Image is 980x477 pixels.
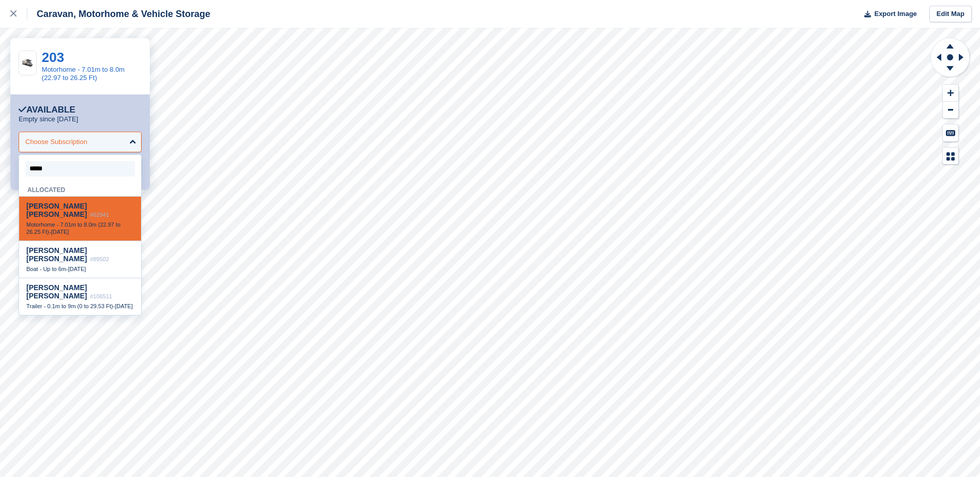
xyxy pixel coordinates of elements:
[51,229,69,235] span: [DATE]
[42,66,125,82] a: Motorhome - 7.01m to 8.0m (22.97 to 26.25 Ft)
[26,202,87,218] span: [PERSON_NAME]
[26,221,120,235] span: Motorhome - 7.01m to 8.0m (22.97 to 26.25 Ft)
[90,212,109,218] span: #62941
[25,137,87,147] div: Choose Subscription
[19,115,78,123] p: Empty since [DATE]
[27,8,210,20] div: Caravan, Motorhome & Vehicle Storage
[26,283,87,300] span: [PERSON_NAME]
[874,9,916,19] span: Export Image
[26,246,87,255] span: [PERSON_NAME]
[115,303,133,309] span: [DATE]
[19,181,141,197] div: Allocated
[26,246,87,263] span: [PERSON_NAME]
[68,266,86,272] span: [DATE]
[26,303,134,310] div: -
[858,6,917,23] button: Export Image
[26,221,134,235] div: -
[26,283,87,292] span: [PERSON_NAME]
[26,265,134,273] div: -
[90,256,109,262] span: #89502
[19,58,36,68] img: Motorhome%20Pic.jpg
[90,293,112,299] span: #106511
[943,85,958,102] button: Zoom In
[42,50,64,65] a: 203
[26,303,113,309] span: Trailer - 0.1m to 9m (0 to 29.53 Ft)
[943,102,958,119] button: Zoom Out
[929,6,972,23] a: Edit Map
[26,266,66,272] span: Boat - Up to 6m
[943,148,958,165] button: Map Legend
[26,202,87,210] span: [PERSON_NAME]
[19,105,75,115] div: Available
[943,124,958,141] button: Keyboard Shortcuts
